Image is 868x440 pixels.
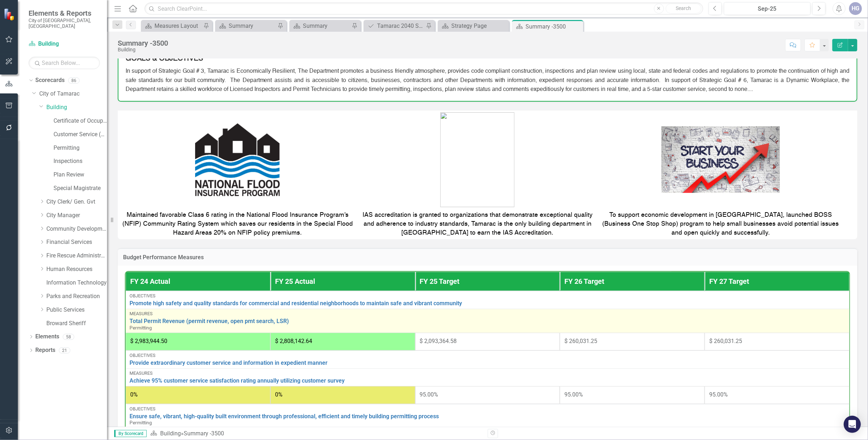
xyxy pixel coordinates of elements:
a: City of Tamarac [39,90,107,98]
span: $ 260,031.25 [564,338,597,344]
div: Summary [229,21,276,30]
td: Double-Click to Edit Right Click for Context Menu [126,351,849,368]
span: 0% [130,391,138,398]
a: Building [29,40,100,48]
span: $ 260,031.25 [709,338,742,344]
a: Plan Review [54,171,107,179]
a: Fire Rescue Administration [46,252,107,260]
a: Building [160,430,181,437]
div: Objectives [130,353,846,358]
a: Building [46,103,107,112]
div: Objectives [130,293,846,298]
a: Measures Layout [143,21,202,30]
img: 10 Top Tips For Starting a Business in France [661,126,780,193]
a: Summary [217,21,276,30]
div: Sep-25 [726,5,808,13]
a: Broward Sheriff [46,319,107,328]
button: Search [666,4,701,14]
div: Measures [130,311,846,316]
a: Elements [35,333,59,341]
span: By Scorecard [114,430,147,437]
a: Financial Services [46,238,107,246]
a: Strategy Page [440,21,507,30]
span: 95.00% [420,391,438,398]
span: $ 2,808,142.64 [275,338,312,344]
a: Permitting [54,144,107,152]
span: 95.00% [709,391,728,398]
div: » [150,430,482,438]
div: Building [118,47,168,52]
small: City of [GEOGRAPHIC_DATA], [GEOGRAPHIC_DATA] [29,17,100,29]
span: Permitting [130,420,152,425]
a: City Manager [46,211,107,220]
input: Search Below... [29,57,100,69]
a: Public Services [46,306,107,314]
a: Provide extraordinary customer service and information in expedient manner [130,360,846,366]
td: Double-Click to Edit Right Click for Context Menu [126,368,849,386]
div: Tamarac 2040 Strategic Plan - Departmental Action Plan [377,21,424,30]
div: 21 [59,347,70,353]
img: ClearPoint Strategy [4,8,16,20]
td: To support economic development in [GEOGRAPHIC_DATA], launched BOSS (Business One Stop Shop) prog... [598,209,844,239]
div: Summary [303,21,350,30]
div: Summary -3500 [184,430,224,437]
a: Reports [35,346,55,354]
a: Human Resources [46,265,107,273]
td: IAS accreditation is granted to organizations that demonstrate exceptional quality and adherence ... [357,209,598,239]
div: Measures Layout [154,21,202,30]
a: Achieve 95% customer service satisfaction rating annually utilizing customer survey [130,378,846,384]
span: Elements & Reports [29,9,100,17]
td: Double-Click to Edit Right Click for Context Menu [126,291,849,309]
img: image_1b3miuje6ei6y.png [440,112,514,207]
div: Measures [130,371,846,376]
img: Community Rating System | Kill Devil Hills, NC! - Official Website [195,123,280,196]
button: HG [849,2,862,15]
div: Strategy Page [451,21,507,30]
strong: GOALS & OBJECTIVES [126,55,203,62]
a: Parks and Recreation [46,292,107,301]
a: Customer Service (Bldg) [54,131,107,139]
div: 86 [68,77,80,83]
span: 95.00% [564,391,583,398]
a: Total Permit Revenue (permit revenue, open pmt search, LSR) [130,318,846,324]
a: Information Technology [46,279,107,287]
span: In support of Strategic Goal # 3, Tamarac is Economically Resilient, The Department promotes a bu... [126,68,849,92]
td: Double-Click to Edit Right Click for Context Menu [126,404,849,428]
a: Special Magistrate [54,184,107,193]
div: Summary -3500 [526,22,582,31]
a: City Clerk/ Gen. Gvt [46,198,107,206]
td: Double-Click to Edit Right Click for Context Menu [126,309,849,333]
div: 58 [63,334,74,340]
h3: Budget Performance Measures [123,254,852,261]
a: Certificate of Occupancy [54,117,107,125]
a: Inspections [54,157,107,165]
div: Objectives [130,406,846,411]
span: 0% [275,391,283,398]
td: Maintained favorable Class 6 rating in the National Flood Insurance Program's (NFIP) Community Ra... [118,209,357,239]
a: Tamarac 2040 Strategic Plan - Departmental Action Plan [365,21,424,30]
a: Promote high safety and quality standards for commercial and residential neighborhoods to maintai... [130,300,846,307]
span: Permitting [130,325,152,331]
div: Summary -3500 [118,39,168,47]
button: Sep-25 [724,2,811,15]
span: $ 2,983,944.50 [130,338,167,344]
span: $ 2,093,364.58 [420,338,457,344]
a: Community Development [46,225,107,233]
a: Summary [291,21,350,30]
input: Search ClearPoint... [144,2,703,15]
a: Scorecards [35,76,65,85]
span: Search [676,5,691,11]
div: Open Intercom Messenger [844,416,861,433]
a: Ensure safe, vibrant, high-quality built environment through professional, efficient and timely b... [130,413,846,420]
